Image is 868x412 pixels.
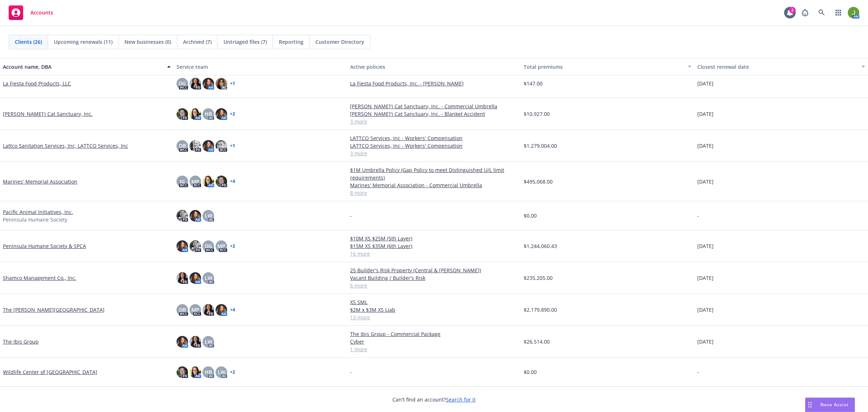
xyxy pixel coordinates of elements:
[350,166,518,181] a: $1M Umbrella Policy (Gap Policy to meet Distinguished U/L limit requirements)
[179,80,186,87] span: DG
[205,212,212,219] span: LW
[176,108,188,120] img: photo
[3,80,71,87] a: La Fiesta Food Products, LLC
[350,345,518,353] a: 1 more
[524,142,557,150] span: $1,279,004.00
[30,10,53,16] span: Accounts
[524,306,557,314] span: $2,179,890.00
[3,274,76,282] a: Shamco Management Co., Inc.
[216,176,227,187] img: photo
[3,63,163,71] div: Account name, DBA
[697,212,699,219] span: -
[789,7,796,13] div: 2
[820,402,849,408] span: Nova Assist
[524,110,550,118] span: $10,927.00
[350,181,518,189] a: Marines' Memorial Association - Commercial Umbrella
[216,108,227,120] img: photo
[3,368,97,376] a: Wildlife Center of [GEOGRAPHIC_DATA]
[392,396,476,403] span: Can't find an account?
[3,208,73,216] a: Pacific Animal Initiatives, Inc.
[697,338,714,345] span: [DATE]
[350,63,518,71] div: Active policies
[230,370,235,374] a: + 2
[521,58,694,75] button: Total premiums
[697,63,857,71] div: Closest renewal date
[524,80,542,87] span: $147.00
[176,240,188,252] img: photo
[190,272,201,284] img: photo
[190,240,201,252] img: photo
[205,338,212,345] span: LW
[347,58,521,75] button: Active policies
[3,306,105,314] a: The [PERSON_NAME][GEOGRAPHIC_DATA]
[697,178,714,185] span: [DATE]
[697,110,714,118] span: [DATE]
[230,144,235,148] a: + 1
[190,210,201,222] img: photo
[694,58,868,75] button: Closest renewal date
[697,142,714,150] span: [DATE]
[54,38,112,46] span: Upcoming renewals (11)
[848,7,859,18] img: photo
[216,140,227,152] img: photo
[3,338,39,345] a: The Ibis Group
[176,63,344,71] div: Service team
[230,244,235,248] a: + 2
[697,368,699,376] span: -
[176,336,188,348] img: photo
[350,80,518,87] a: La Fiesta Food Products, Inc. - [PERSON_NAME]
[524,178,553,185] span: $495,068.00
[176,272,188,284] img: photo
[350,330,518,338] a: The Ibis Group - Commercial Package
[524,242,557,250] span: $1,244,060.43
[230,81,235,86] a: + 1
[3,178,77,185] a: Marines' Memorial Association
[350,250,518,257] a: 16 more
[190,78,201,89] img: photo
[179,142,186,150] span: DB
[230,179,235,184] a: + 4
[224,38,267,46] span: Untriaged files (7)
[190,366,201,378] img: photo
[230,112,235,116] a: + 2
[350,110,518,118] a: [PERSON_NAME]'i Cat Sanctuary, Inc. - Blanket Accident
[279,38,303,46] span: Reporting
[524,63,684,71] div: Total premiums
[446,396,476,403] a: Search for it
[205,274,212,282] span: LW
[180,178,185,185] span: JG
[190,336,201,348] img: photo
[350,338,518,345] a: Cyber
[350,282,518,289] a: 6 more
[124,38,171,46] span: New businesses (0)
[697,242,714,250] span: [DATE]
[15,38,42,46] span: Clients (26)
[190,140,201,152] img: photo
[697,306,714,314] span: [DATE]
[805,398,855,412] button: Nova Assist
[350,212,352,219] span: -
[697,274,714,282] span: [DATE]
[350,142,518,150] a: LATTCO Services, Inc - Workers' Compensation
[524,212,537,219] span: $0.00
[350,242,518,250] a: $15M XS $35M (6th Layer)
[805,398,814,412] div: Drag to move
[350,306,518,314] a: $2M x $3M XS Liab
[350,298,518,306] a: XS SML
[176,210,188,222] img: photo
[203,78,214,89] img: photo
[218,368,225,376] span: LW
[174,58,347,75] button: Service team
[230,308,235,312] a: + 4
[203,304,214,316] img: photo
[524,274,553,282] span: $235,205.00
[191,178,199,185] span: MP
[697,80,714,87] span: [DATE]
[3,142,128,150] a: Lattco Sanitation Services, Inc, LATTCO Services, Inc
[216,78,227,89] img: photo
[3,110,93,118] a: [PERSON_NAME]'i Cat Sanctuary, Inc.
[179,306,186,314] span: DB
[315,38,364,46] span: Customer Directory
